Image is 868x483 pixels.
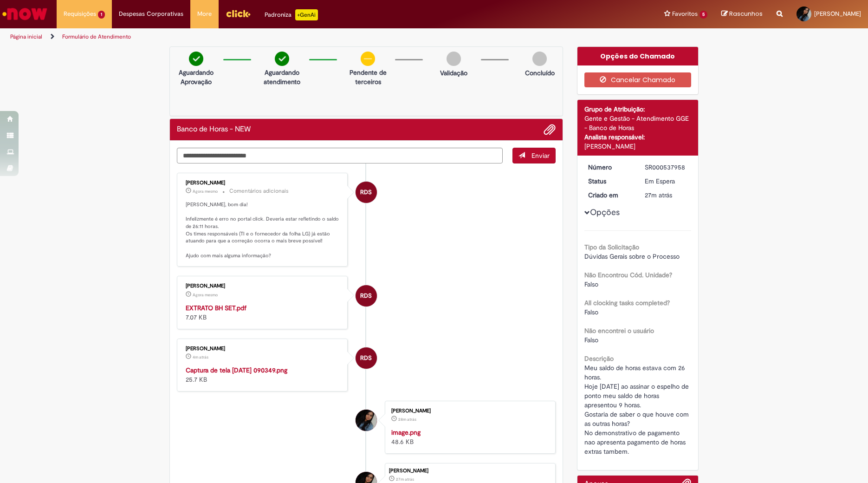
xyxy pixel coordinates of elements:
[584,354,614,363] b: Descrição
[193,292,218,298] time: 28/08/2025 09:10:15
[672,9,698,19] span: Favoritos
[186,366,340,384] div: 25.7 KB
[186,366,287,374] a: Captura de tela [DATE] 090349.png
[525,68,555,78] p: Concluído
[360,285,372,307] span: RDS
[193,189,218,194] span: Agora mesmo
[174,68,219,86] p: Aguardando Aprovação
[193,189,218,194] time: 28/08/2025 09:10:17
[584,308,598,316] span: Falso
[584,326,654,335] b: Não encontrei o usuário
[532,52,547,66] img: img-circle-grey.png
[259,68,304,86] p: Aguardando atendimento
[356,410,377,431] div: Juliane Oliveira Da Costa
[645,176,688,186] div: Em Espera
[584,364,691,456] span: Meu saldo de horas estava com 26 horas. Hoje [DATE] ao assinar o espelho de ponto meu saldo de ho...
[584,132,692,142] div: Analista responsável:
[544,124,556,136] button: Adicionar anexos
[584,243,639,251] b: Tipo da Solicitação
[193,354,208,360] time: 28/08/2025 09:06:58
[447,52,461,66] img: img-circle-grey.png
[265,9,318,20] div: Padroniza
[577,47,699,65] div: Opções do Chamado
[64,9,96,19] span: Requisições
[189,52,203,66] img: check-circle-green.png
[645,191,672,199] span: 27m atrás
[177,148,503,163] textarea: Digite sua mensagem aqui...
[361,52,375,66] img: circle-minus.png
[186,201,340,260] p: [PERSON_NAME], bom dia! Infelizmente é erro no portal click. Deveria estar refletindo o saldo de ...
[186,346,340,352] div: [PERSON_NAME]
[186,304,246,312] a: EXTRATO BH SET.pdf
[584,72,692,87] button: Cancelar Chamado
[119,9,183,19] span: Despesas Corporativas
[396,476,414,482] span: 27m atrás
[226,7,251,20] img: click_logo_yellow_360x200.png
[360,181,372,203] span: RDS
[581,163,638,172] dt: Número
[229,187,289,195] small: Comentários adicionais
[360,347,372,369] span: RDS
[345,68,390,86] p: Pendente de terceiros
[10,33,42,40] a: Página inicial
[584,104,692,114] div: Grupo de Atribuição:
[645,190,688,200] div: 28/08/2025 08:43:53
[275,52,289,66] img: check-circle-green.png
[62,33,131,40] a: Formulário de Atendimento
[531,151,550,160] span: Enviar
[645,163,688,172] div: SR000537958
[721,10,763,19] a: Rascunhos
[581,190,638,200] dt: Criado em
[193,354,208,360] span: 4m atrás
[398,417,416,422] time: 28/08/2025 08:43:23
[584,114,692,132] div: Gente e Gestão - Atendimento GGE - Banco de Horas
[389,468,551,474] div: [PERSON_NAME]
[186,283,340,289] div: [PERSON_NAME]
[440,68,467,78] p: Validação
[391,428,421,437] a: image.png
[193,292,218,298] span: Agora mesmo
[98,11,105,19] span: 1
[356,347,377,369] div: Raquel De Souza
[645,191,672,199] time: 28/08/2025 08:43:53
[512,148,556,163] button: Enviar
[729,9,763,18] span: Rascunhos
[7,28,572,46] ul: Trilhas de página
[186,303,340,322] div: 7.07 KB
[814,10,861,18] span: [PERSON_NAME]
[396,476,414,482] time: 28/08/2025 08:43:53
[356,182,377,203] div: Raquel De Souza
[295,9,318,20] p: +GenAi
[584,336,598,344] span: Falso
[391,428,546,446] div: 48.6 KB
[584,252,680,261] span: Dúvidas Gerais sobre o Processo
[584,299,670,307] b: All clocking tasks completed?
[186,180,340,186] div: [PERSON_NAME]
[581,176,638,186] dt: Status
[1,5,49,23] img: ServiceNow
[700,11,707,19] span: 5
[584,142,692,151] div: [PERSON_NAME]
[398,417,416,422] span: 28m atrás
[584,271,672,279] b: Não Encontrou Cód. Unidade?
[197,9,212,19] span: More
[391,408,546,414] div: [PERSON_NAME]
[356,285,377,307] div: Raquel De Souza
[584,280,598,288] span: Falso
[177,125,251,134] h2: Banco de Horas - NEW Histórico de tíquete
